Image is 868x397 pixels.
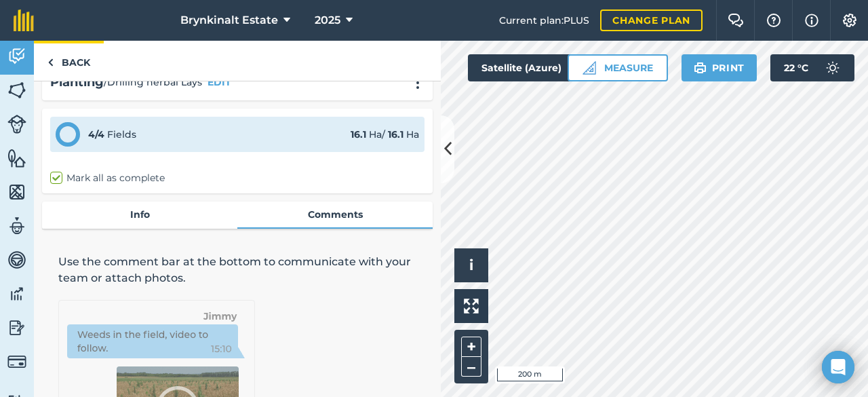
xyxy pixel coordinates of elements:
[728,14,744,27] img: Two speech bubbles overlapping with the left bubble in the forefront
[58,254,416,286] p: Use the comment bar at the bottom to communicate with your team or attach photos.
[454,248,488,282] button: i
[351,128,366,140] strong: 16.1
[600,10,703,31] a: Change plan
[468,54,598,81] button: Satellite (Azure)
[410,76,426,90] img: svg+xml;base64,PHN2ZyB4bWxucz0iaHR0cDovL3d3dy53My5vcmcvMjAwMC9zdmciIHdpZHRoPSIyMCIgaGVpZ2h0PSIyNC...
[88,127,136,142] div: Fields
[34,41,104,81] a: Back
[104,75,202,90] span: / Drilling herbal Lays
[7,182,26,202] img: svg+xml;base64,PHN2ZyB4bWxucz0iaHR0cDovL3d3dy53My5vcmcvMjAwMC9zdmciIHdpZHRoPSI1NiIgaGVpZ2h0PSI2MC...
[237,202,433,227] a: Comments
[822,351,854,383] div: Open Intercom Messenger
[694,60,707,76] img: svg+xml;base64,PHN2ZyB4bWxucz0iaHR0cDovL3d3dy53My5vcmcvMjAwMC9zdmciIHdpZHRoPSIxOSIgaGVpZ2h0PSIyNC...
[7,284,26,304] img: svg+xml;base64,PD94bWwgdmVyc2lvbj0iMS4wIiBlbmNvZGluZz0idXRmLTgiPz4KPCEtLSBHZW5lcmF0b3I6IEFkb2JlIE...
[50,171,165,185] label: Mark all as complete
[464,299,479,314] img: Four arrows, one pointing top left, one top right, one bottom right and the last bottom left
[842,14,858,27] img: A cog icon
[7,148,26,168] img: svg+xml;base64,PHN2ZyB4bWxucz0iaHR0cDovL3d3dy53My5vcmcvMjAwMC9zdmciIHdpZHRoPSI1NiIgaGVpZ2h0PSI2MC...
[784,54,808,81] span: 22 ° C
[180,12,278,29] span: Brynkinalt Estate
[315,12,340,29] span: 2025
[351,127,419,142] div: Ha / Ha
[88,128,104,140] strong: 4 / 4
[7,115,26,134] img: svg+xml;base64,PD94bWwgdmVyc2lvbj0iMS4wIiBlbmNvZGluZz0idXRmLTgiPz4KPCEtLSBHZW5lcmF0b3I6IEFkb2JlIE...
[7,352,26,371] img: svg+xml;base64,PD94bWwgdmVyc2lvbj0iMS4wIiBlbmNvZGluZz0idXRmLTgiPz4KPCEtLSBHZW5lcmF0b3I6IEFkb2JlIE...
[7,46,26,67] img: svg+xml;base64,PD94bWwgdmVyc2lvbj0iMS4wIiBlbmNvZGluZz0idXRmLTgiPz4KPCEtLSBHZW5lcmF0b3I6IEFkb2JlIE...
[47,54,54,71] img: svg+xml;base64,PHN2ZyB4bWxucz0iaHR0cDovL3d3dy53My5vcmcvMjAwMC9zdmciIHdpZHRoPSI5IiBoZWlnaHQ9IjI0Ii...
[7,216,26,236] img: svg+xml;base64,PD94bWwgdmVyc2lvbj0iMS4wIiBlbmNvZGluZz0idXRmLTgiPz4KPCEtLSBHZW5lcmF0b3I6IEFkb2JlIE...
[770,54,854,81] button: 22 °C
[50,73,104,92] h2: Planting
[7,318,26,338] img: svg+xml;base64,PD94bWwgdmVyc2lvbj0iMS4wIiBlbmNvZGluZz0idXRmLTgiPz4KPCEtLSBHZW5lcmF0b3I6IEFkb2JlIE...
[461,357,481,377] button: –
[461,337,481,357] button: +
[7,250,26,270] img: svg+xml;base64,PD94bWwgdmVyc2lvbj0iMS4wIiBlbmNvZGluZz0idXRmLTgiPz4KPCEtLSBHZW5lcmF0b3I6IEFkb2JlIE...
[819,54,846,81] img: svg+xml;base64,PD94bWwgdmVyc2lvbj0iMS4wIiBlbmNvZGluZz0idXRmLTgiPz4KPCEtLSBHZW5lcmF0b3I6IEFkb2JlIE...
[14,10,34,31] img: fieldmargin Logo
[208,75,231,90] button: EDIT
[499,13,589,28] span: Current plan : PLUS
[568,54,668,81] button: Measure
[42,202,237,227] a: Info
[682,54,757,81] button: Print
[388,128,403,140] strong: 16.1
[7,80,26,100] img: svg+xml;base64,PHN2ZyB4bWxucz0iaHR0cDovL3d3dy53My5vcmcvMjAwMC9zdmciIHdpZHRoPSI1NiIgaGVpZ2h0PSI2MC...
[469,257,473,273] span: i
[766,14,782,27] img: A question mark icon
[805,12,818,29] img: svg+xml;base64,PHN2ZyB4bWxucz0iaHR0cDovL3d3dy53My5vcmcvMjAwMC9zdmciIHdpZHRoPSIxNyIgaGVpZ2h0PSIxNy...
[583,61,596,75] img: Ruler icon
